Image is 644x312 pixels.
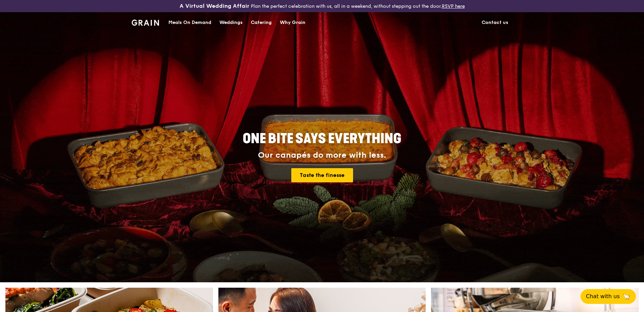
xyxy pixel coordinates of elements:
a: RSVP here [442,3,465,9]
a: Weddings [215,12,247,33]
button: Chat with us🦙 [581,289,636,304]
span: Chat with us [586,292,620,301]
a: GrainGrain [132,12,159,32]
div: Plan the perfect celebration with us, all in a weekend, without stepping out the door. [128,3,516,9]
a: Contact us [478,12,512,33]
a: Taste the finesse [291,168,353,182]
h3: A Virtual Wedding Affair [180,3,249,9]
div: Our canapés do more with less. [200,151,444,160]
img: Grain [132,20,159,26]
div: Catering [251,12,272,33]
div: Why Grain [280,12,305,33]
div: Meals On Demand [168,12,211,33]
span: 🦙 [622,292,630,301]
span: ONE BITE SAYS EVERYTHING [243,131,401,147]
a: Why Grain [276,12,310,33]
div: Weddings [219,12,243,33]
a: Catering [247,12,276,33]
